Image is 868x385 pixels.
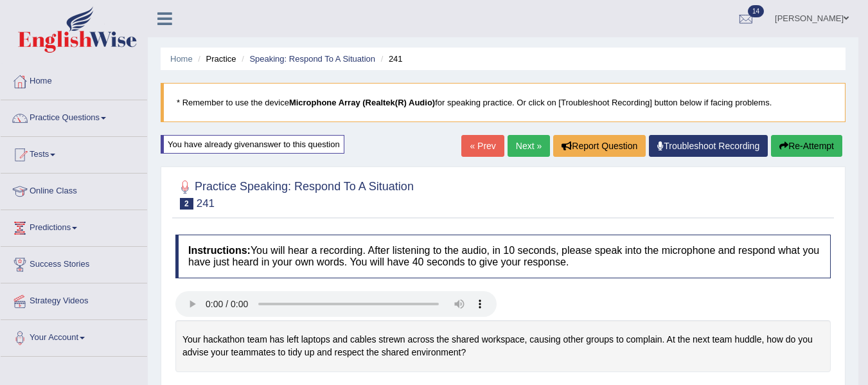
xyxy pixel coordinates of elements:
[175,320,831,372] div: Your hackathon team has left laptops and cables strewn across the shared workspace, causing other...
[170,54,193,64] a: Home
[1,210,147,242] a: Predictions
[175,235,831,278] h4: You will hear a recording. After listening to the audio, in 10 seconds, please speak into the mic...
[1,320,147,352] a: Your Account
[188,245,251,256] b: Instructions:
[748,5,764,17] span: 14
[553,135,646,157] button: Report Question
[1,174,147,206] a: Online Class
[378,53,403,65] li: 241
[1,283,147,316] a: Strategy Videos
[195,53,236,65] li: Practice
[197,197,215,210] small: 241
[1,247,147,279] a: Success Stories
[249,54,375,64] a: Speaking: Respond To A Situation
[461,135,504,157] a: « Prev
[289,98,435,107] b: Microphone Array (Realtek(R) Audio)
[180,198,193,210] span: 2
[1,137,147,169] a: Tests
[508,135,550,157] a: Next »
[1,100,147,132] a: Practice Questions
[175,177,414,210] h2: Practice Speaking: Respond To A Situation
[649,135,768,157] a: Troubleshoot Recording
[771,135,842,157] button: Re-Attempt
[161,83,846,122] blockquote: * Remember to use the device for speaking practice. Or click on [Troubleshoot Recording] button b...
[1,64,147,96] a: Home
[161,135,344,154] div: You have already given answer to this question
